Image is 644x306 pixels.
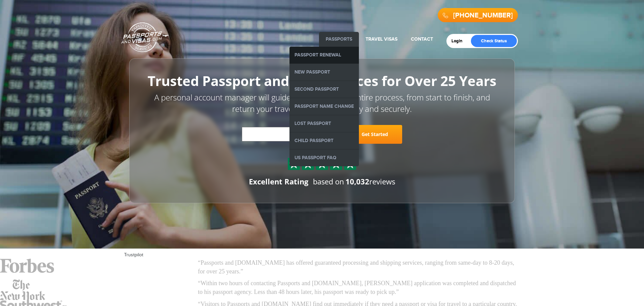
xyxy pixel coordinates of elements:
[289,47,359,63] a: Passport Renewal
[289,98,359,115] a: Passport Name Change
[326,36,352,42] a: Passports
[347,125,402,144] a: Get Started
[289,159,299,169] img: Sprite St
[345,176,369,186] strong: 10,032
[249,176,308,187] div: Excellent Rating
[451,38,467,44] a: Login
[345,176,395,186] span: reviews
[411,36,433,42] a: Contact
[366,36,397,42] a: Travel Visas
[289,115,359,132] a: Lost Passport
[124,252,143,258] a: Trustpilot
[121,22,169,52] a: Passports & [DOMAIN_NAME]
[144,92,500,115] p: A personal account manager will guide you through the entire process, from start to finish, and r...
[289,132,359,149] a: Child Passport
[453,11,513,19] a: [PHONE_NUMBER]
[198,279,520,296] p: “Within two hours of contacting Passports and [DOMAIN_NAME], [PERSON_NAME] application was comple...
[198,259,520,276] p: “Passports and [DOMAIN_NAME] has offered guaranteed processing and shipping services, ranging fro...
[471,35,517,47] a: Check Status
[144,74,500,88] h1: Trusted Passport and Visa Services for Over 25 Years
[313,176,344,186] span: based on
[289,64,359,81] a: New Passport
[289,149,359,166] a: US Passport FAQ
[289,81,359,98] a: Second Passport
